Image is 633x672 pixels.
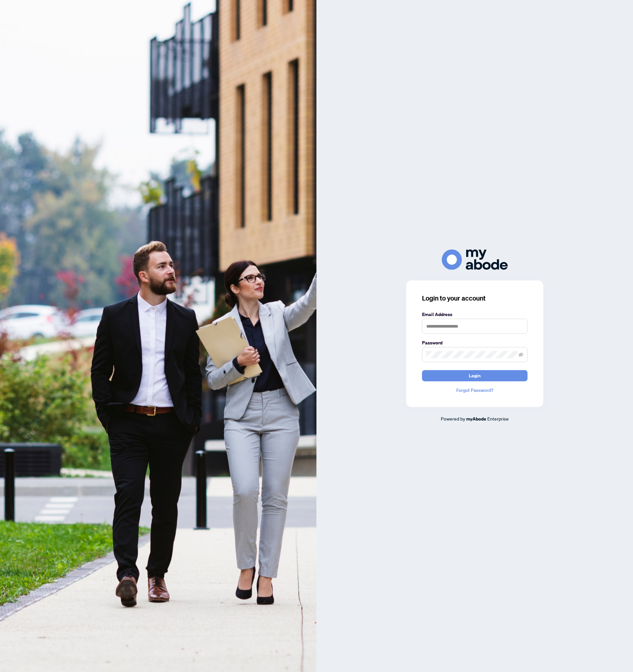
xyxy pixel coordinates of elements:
span: Powered by [441,416,465,422]
button: Login [422,370,527,381]
a: myAbode [466,415,486,423]
span: Enterprise [487,416,509,422]
span: eye-invisible [519,352,523,357]
h3: Login to your account [422,294,527,303]
label: Email Address [422,311,527,318]
a: Forgot Password? [422,387,527,394]
label: Password [422,339,527,346]
img: ma-logo [442,249,508,270]
span: Login [469,370,481,381]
